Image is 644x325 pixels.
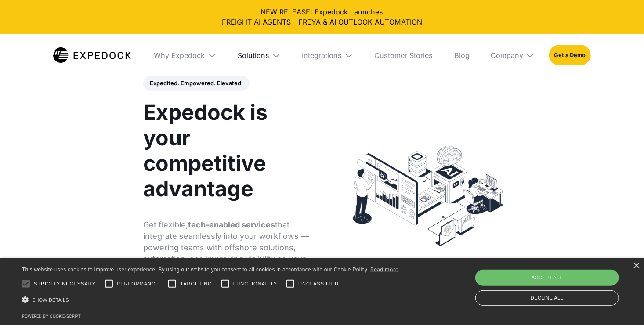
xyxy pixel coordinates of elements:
[233,280,277,288] span: Functionality
[633,263,640,269] div: Close
[600,283,644,325] iframe: Chat Widget
[475,270,619,285] div: Accept all
[549,45,591,65] a: Get a Demo
[154,51,205,60] div: Why Expedock
[180,280,212,288] span: Targeting
[295,34,360,76] div: Integrations
[22,267,369,273] span: This website uses cookies to improve user experience. By using our website you consent to all coo...
[238,51,269,60] div: Solutions
[32,297,69,303] span: Show details
[484,34,542,76] div: Company
[231,34,288,76] div: Solutions
[370,266,399,273] a: Read more
[368,34,440,76] a: Customer Stories
[302,51,342,60] div: Integrations
[491,51,523,60] div: Company
[34,280,96,288] span: Strictly necessary
[22,294,399,306] div: Show details
[447,34,477,76] a: Blog
[7,17,637,27] a: FREIGHT AI AGENTS - FREYA & AI OUTLOOK AUTOMATION
[475,290,619,306] div: Decline all
[143,100,313,202] h1: Expedock is your competitive advantage
[147,34,223,76] div: Why Expedock
[188,220,275,229] strong: tech-enabled services
[22,314,81,318] a: Powered by cookie-script
[143,219,313,276] p: Get flexible, that integrate seamlessly into your workflows — powering teams with offshore soluti...
[117,280,159,288] span: Performance
[7,7,637,27] div: NEW RELEASE: Expedock Launches
[298,280,339,288] span: Unclassified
